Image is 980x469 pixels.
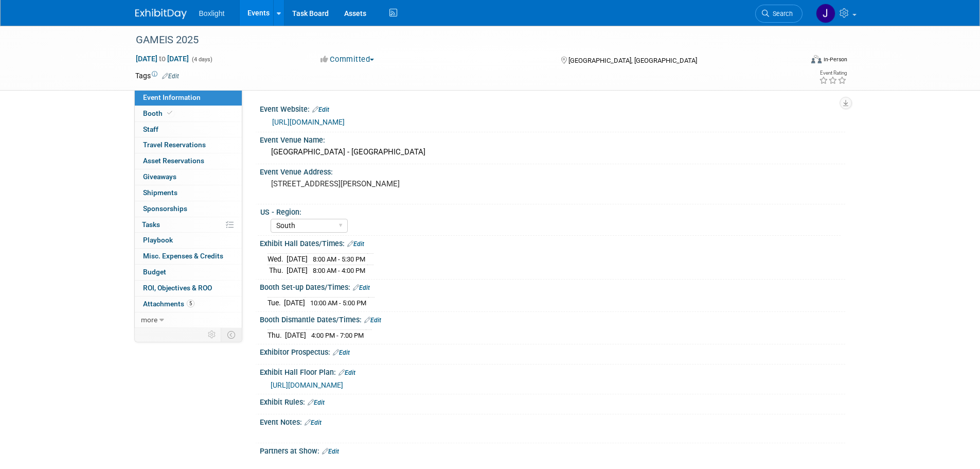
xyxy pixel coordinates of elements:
[811,55,822,63] img: Format-Inperson.png
[143,172,176,181] span: Giveaways
[135,281,242,296] a: ROI, Objectives & ROO
[260,344,845,358] div: Exhibitor Prospectus:
[285,329,306,340] td: [DATE]
[135,169,242,185] a: Giveaways
[135,122,242,137] a: Staff
[167,110,172,116] i: Booth reservation complete
[260,101,845,115] div: Event Website:
[305,419,322,426] a: Edit
[143,252,223,260] span: Misc. Expenses & Credits
[135,71,179,81] td: Tags
[135,201,242,217] a: Sponsorships
[260,364,845,378] div: Exhibit Hall Floor Plan:
[819,71,847,76] div: Event Rating
[268,144,838,160] div: [GEOGRAPHIC_DATA] - [GEOGRAPHIC_DATA]
[287,265,308,275] td: [DATE]
[755,5,803,23] a: Search
[135,217,242,233] a: Tasks
[317,54,378,65] button: Committed
[141,316,157,324] span: more
[333,349,350,356] a: Edit
[135,9,187,19] img: ExhibitDay
[322,448,339,455] a: Edit
[311,332,364,339] span: 4:00 PM - 7:00 PM
[132,31,787,49] div: GAMEIS 2025
[338,369,355,376] a: Edit
[135,54,189,63] span: [DATE] [DATE]
[143,268,166,276] span: Budget
[135,233,242,248] a: Playbook
[260,132,845,145] div: Event Venue Name:
[191,56,212,63] span: (4 days)
[310,299,366,307] span: 10:00 AM - 5:00 PM
[143,284,212,292] span: ROI, Objectives & ROO
[268,253,287,265] td: Wed.
[284,297,305,308] td: [DATE]
[143,300,194,308] span: Attachments
[260,164,845,177] div: Event Venue Address:
[271,179,492,188] pre: [STREET_ADDRESS][PERSON_NAME]
[135,265,242,280] a: Budget
[312,106,329,113] a: Edit
[268,297,284,308] td: Tue.
[313,255,365,263] span: 8:00 AM - 5:30 PM
[347,240,364,248] a: Edit
[203,328,221,341] td: Personalize Event Tab Strip
[143,204,187,213] span: Sponsorships
[143,157,204,165] span: Asset Reservations
[143,236,173,244] span: Playbook
[568,57,697,64] span: [GEOGRAPHIC_DATA], [GEOGRAPHIC_DATA]
[308,399,325,406] a: Edit
[260,414,845,428] div: Event Notes:
[268,265,287,275] td: Thu.
[143,109,174,117] span: Booth
[313,267,365,274] span: 8:00 AM - 4:00 PM
[143,188,177,197] span: Shipments
[268,329,285,340] td: Thu.
[142,220,160,229] span: Tasks
[135,137,242,153] a: Travel Reservations
[742,54,848,69] div: Event Format
[260,280,845,293] div: Booth Set-up Dates/Times:
[287,253,308,265] td: [DATE]
[260,394,845,408] div: Exhibit Rules:
[272,118,345,126] a: [URL][DOMAIN_NAME]
[221,328,242,341] td: Toggle Event Tabs
[823,56,847,63] div: In-Person
[143,141,206,149] span: Travel Reservations
[143,93,201,101] span: Event Information
[769,10,793,18] span: Search
[364,317,381,324] a: Edit
[135,312,242,328] a: more
[135,90,242,106] a: Event Information
[135,153,242,169] a: Asset Reservations
[353,284,370,291] a: Edit
[271,381,343,389] a: [URL][DOMAIN_NAME]
[199,9,225,18] span: Boxlight
[135,297,242,312] a: Attachments5
[157,55,167,63] span: to
[260,443,845,457] div: Partners at Show:
[135,106,242,121] a: Booth
[260,312,845,325] div: Booth Dismantle Dates/Times:
[135,185,242,201] a: Shipments
[816,4,835,23] img: Jean Knight
[143,125,158,133] span: Staff
[162,73,179,80] a: Edit
[135,249,242,264] a: Misc. Expenses & Credits
[260,236,845,249] div: Exhibit Hall Dates/Times:
[187,300,194,307] span: 5
[260,204,841,217] div: US - Region:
